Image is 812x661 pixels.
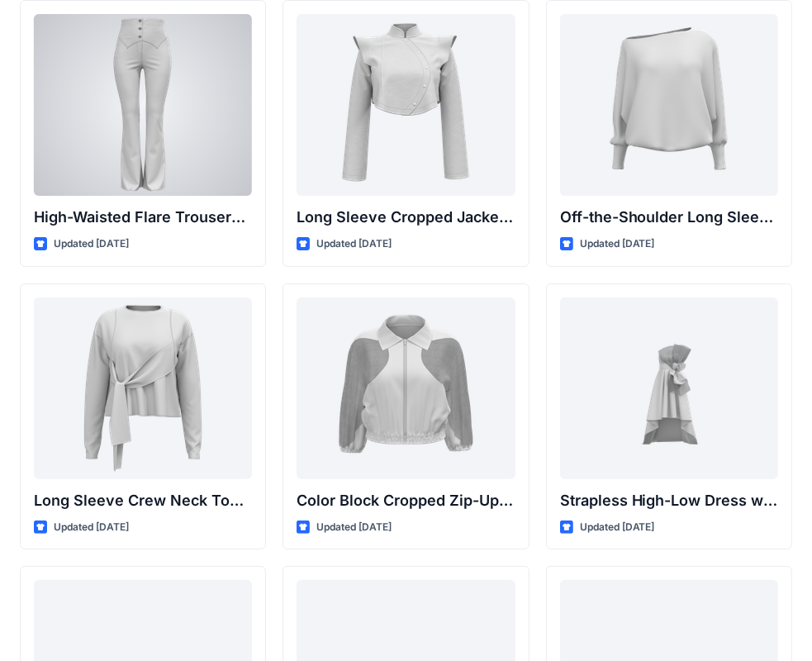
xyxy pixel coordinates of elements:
p: Updated [DATE] [580,235,655,253]
p: Updated [DATE] [580,519,655,536]
a: High-Waisted Flare Trousers with Button Detail [34,14,252,196]
a: Strapless High-Low Dress with Side Bow Detail [560,297,778,479]
p: Color Block Cropped Zip-Up Jacket with Sheer Sleeves [297,489,515,512]
p: Updated [DATE] [316,519,392,536]
p: Updated [DATE] [54,519,129,536]
p: Long Sleeve Cropped Jacket with Mandarin Collar and Shoulder Detail [297,206,515,229]
a: Off-the-Shoulder Long Sleeve Top [560,14,778,196]
a: Color Block Cropped Zip-Up Jacket with Sheer Sleeves [297,297,515,479]
p: High-Waisted Flare Trousers with Button Detail [34,206,252,229]
p: Updated [DATE] [54,235,129,253]
a: Long Sleeve Cropped Jacket with Mandarin Collar and Shoulder Detail [297,14,515,196]
a: Long Sleeve Crew Neck Top with Asymmetrical Tie Detail [34,297,252,479]
p: Off-the-Shoulder Long Sleeve Top [560,206,778,229]
p: Strapless High-Low Dress with Side Bow Detail [560,489,778,512]
p: Long Sleeve Crew Neck Top with Asymmetrical Tie Detail [34,489,252,512]
p: Updated [DATE] [316,235,392,253]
